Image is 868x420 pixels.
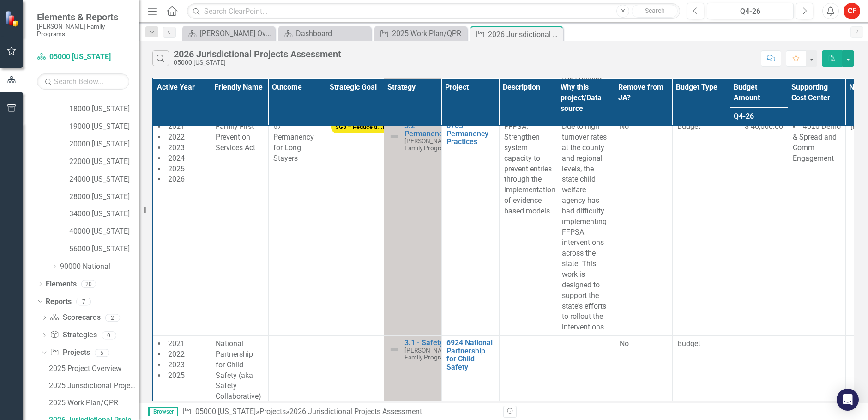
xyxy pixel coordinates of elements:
div: 2026 Jurisdictional Projects Assessment [289,407,422,416]
span: 2021 [168,122,185,131]
span: Budget [677,339,725,349]
div: 2026 Jurisdictional Projects Assessment [488,29,561,40]
div: 2025 Project Overview [49,365,139,373]
div: 2025 Work Plan/QPR [49,399,139,407]
p: Due to high turnover rates at the county and regional levels, the state child welfare agency has ... [562,122,610,333]
a: 40000 [US_STATE] [69,226,139,237]
a: 05000 [US_STATE] [195,407,256,416]
span: 2024 [168,154,185,163]
span: 2023 [168,143,185,152]
a: 18000 [US_STATE] [69,104,139,115]
a: 28000 [US_STATE] [69,192,139,202]
a: [PERSON_NAME] Overview [185,28,272,39]
div: 05000 [US_STATE] [174,59,341,66]
span: 2025 [168,371,185,380]
span: 2021 [168,339,185,348]
a: 6924 National Partnership for Child Safety [446,339,494,371]
a: Projects [259,407,286,416]
span: Browser [148,407,178,416]
div: 5 [95,349,109,357]
a: Projects [50,347,90,358]
img: Not Defined [389,131,400,142]
a: Reports [46,297,72,307]
span: Search [645,7,665,14]
div: 2026 Jurisdictional Projects Assessment [174,49,341,59]
div: 2025 Work Plan/QPR [392,28,464,39]
a: Elements [46,279,77,290]
span: SG3 – Reduce ti...ily [331,122,392,133]
span: 2025 [168,164,185,173]
div: Open Intercom Messenger [837,389,859,411]
span: National Partnership for Child Safety (aka Safety Collaborative) [216,339,261,401]
input: Search Below... [37,73,129,90]
span: No [620,339,629,348]
div: [PERSON_NAME] Overview [200,28,272,39]
a: 24000 [US_STATE] [69,174,139,185]
a: 2025 Work Plan/QPR [377,28,464,39]
a: Dashboard [281,28,368,39]
p: FFPSA: Strengthen system capacity to prevent entries through the implementation of evidence based... [504,122,552,217]
a: 20000 [US_STATE] [69,139,139,150]
a: 90000 National [60,262,139,272]
a: 6703 Permanency Practices [446,122,494,146]
span: $ 40,000.00 [745,122,783,132]
div: 2025 Jurisdictional Projects Assessment [49,382,139,390]
span: [PERSON_NAME] Family Programs [404,347,453,361]
a: 2025 Jurisdictional Projects Assessment [47,378,139,393]
div: 7 [76,298,91,305]
span: 2026 [168,175,185,183]
a: 3.1 - Safety [404,339,453,347]
a: 56000 [US_STATE] [69,244,139,255]
a: 3.2 - Permanency [404,122,453,138]
img: Not Defined [389,344,400,355]
div: » » [182,407,496,417]
small: [PERSON_NAME] Family Programs [37,23,129,38]
span: 2022 [168,133,185,141]
span: Family First Prevention Services Act [216,122,255,152]
span: Budget [677,122,725,132]
span: [PERSON_NAME] Family Programs [404,137,453,152]
a: Strategies [50,330,96,341]
a: 05000 [US_STATE] [37,52,129,62]
span: Elements & Reports [37,12,129,23]
a: 19000 [US_STATE] [69,122,139,132]
div: Q4-26 [710,6,790,17]
input: Search ClearPoint... [187,3,680,19]
span: No [620,122,629,131]
a: 2025 Project Overview [47,361,139,376]
a: 22000 [US_STATE] [69,157,139,167]
button: CF [844,3,860,19]
span: 2022 [168,350,185,359]
img: ClearPoint Strategy [5,10,21,26]
div: 0 [102,331,116,339]
button: Search [632,5,678,18]
span: 2023 [168,360,185,369]
a: Scorecards [50,312,100,323]
a: 34000 [US_STATE] [69,209,139,219]
div: 20 [81,280,96,288]
span: 4020 Demo & Spread and Comm Engagement [793,122,841,163]
a: 2025 Work Plan/QPR [47,396,139,410]
div: Dashboard [296,28,368,39]
button: Q4-26 [707,3,794,19]
div: 2 [105,314,120,322]
span: 67 Permanency for Long Stayers [273,122,314,163]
